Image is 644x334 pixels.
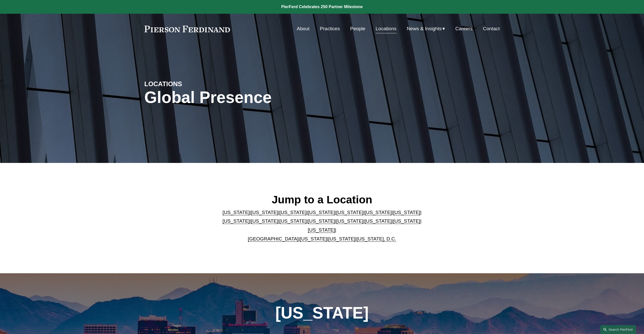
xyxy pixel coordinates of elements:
a: [US_STATE] [328,236,355,241]
a: [US_STATE] [308,227,335,233]
a: [US_STATE] [223,210,250,215]
a: Search this site [600,325,636,334]
a: About [297,24,309,34]
a: Practices [320,24,340,34]
a: [US_STATE] [279,210,307,215]
a: [US_STATE] [393,218,420,224]
a: [GEOGRAPHIC_DATA] [248,236,299,241]
a: [US_STATE] [308,218,335,224]
a: [US_STATE] [336,210,363,215]
a: [US_STATE] [308,210,335,215]
p: | | | | | | | | | | | | | | | | | | [218,208,426,243]
h2: Jump to a Location [218,193,426,206]
a: Locations [376,24,397,34]
a: folder dropdown [407,24,445,34]
h1: Global Presence [144,88,381,107]
a: [US_STATE] [365,210,392,215]
a: [US_STATE] [251,210,278,215]
a: [US_STATE], D.C. [357,236,396,241]
h1: [US_STATE] [248,304,396,322]
a: [US_STATE] [336,218,363,224]
span: News & Insights [407,24,442,33]
a: [US_STATE] [223,218,250,224]
a: People [350,24,365,34]
a: [US_STATE] [393,210,420,215]
a: [US_STATE] [251,218,278,224]
a: [US_STATE] [365,218,392,224]
a: [US_STATE] [279,218,307,224]
a: [US_STATE] [300,236,327,241]
h4: LOCATIONS [144,80,233,88]
a: Careers [455,24,473,34]
a: Contact [483,24,500,34]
